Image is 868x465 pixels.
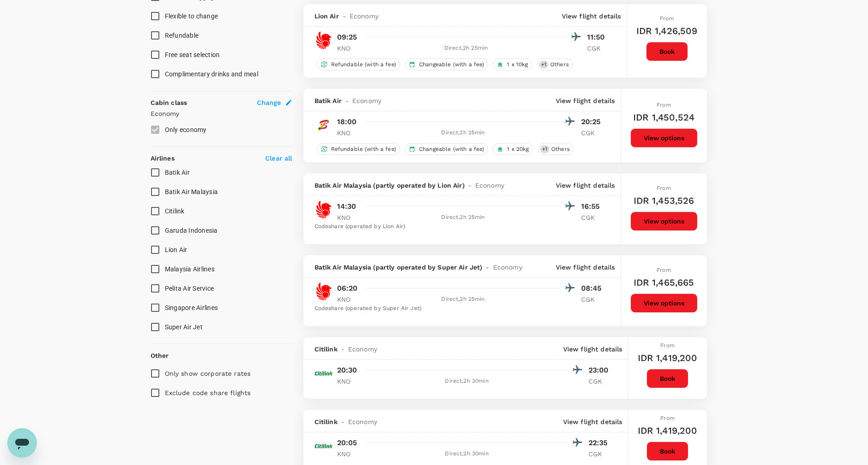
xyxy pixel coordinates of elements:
[581,295,604,304] p: CGK
[315,417,338,426] span: Citilink
[587,44,610,53] p: CGK
[165,169,190,176] span: Batik Air
[563,417,623,426] p: View flight details
[657,185,671,191] span: From
[165,304,218,311] span: Singapore Airlines
[366,44,567,53] div: Direct , 2h 25min
[581,116,604,127] p: 20:25
[337,365,357,376] p: 20:30
[337,213,360,222] p: KNO
[337,201,356,212] p: 14:30
[165,70,258,78] span: Complimentary drinks and meal
[630,212,698,231] button: View options
[588,449,612,459] p: CGK
[165,12,218,20] span: Flexible to change
[348,417,377,426] span: Economy
[315,116,333,134] img: ID
[366,213,561,222] div: Direct , 2h 25min
[151,155,175,162] strong: Airlines
[342,96,352,105] span: -
[657,267,671,273] span: From
[338,417,348,426] span: -
[315,364,333,383] img: QG
[548,145,573,153] span: Others
[630,128,698,148] button: View options
[337,295,360,304] p: KNO
[366,449,568,459] div: Direct , 2h 30min
[588,377,612,386] p: CGK
[638,423,698,438] h6: IDR 1,419,200
[165,207,185,215] span: Citilink
[493,58,532,70] div: 1 x 10kg
[315,304,604,313] div: Codeshare (operated by Super Air Jet)
[350,11,379,21] span: Economy
[352,96,381,105] span: Economy
[151,351,169,360] p: Other
[337,116,357,127] p: 18:00
[503,145,532,153] span: 1 x 20kg
[540,145,549,153] span: + 1
[563,344,623,354] p: View flight details
[556,181,615,190] p: View flight details
[165,246,187,253] span: Lion Air
[315,201,333,219] img: OD
[315,181,465,190] span: Batik Air Malaysia (partly operated by Lion Air)
[660,415,675,421] span: From
[366,128,561,138] div: Direct , 2h 25min
[337,44,360,53] p: KNO
[315,31,333,50] img: JT
[660,342,675,349] span: From
[339,11,350,21] span: -
[415,145,488,153] span: Changeable (with a fee)
[151,99,187,106] strong: Cabin class
[634,193,694,208] h6: IDR 1,453,526
[630,293,698,313] button: View options
[165,188,218,195] span: Batik Air Malaysia
[348,344,377,354] span: Economy
[493,143,533,155] div: 1 x 20kg
[366,295,561,304] div: Direct , 2h 25min
[165,227,218,234] span: Garuda Indonesia
[265,154,292,163] p: Clear all
[165,51,220,58] span: Free seat selection
[165,369,251,378] p: Only show corporate rates
[646,42,688,61] button: Book
[537,58,573,70] div: +1Others
[315,263,483,272] span: Batik Air Malaysia (partly operated by Super Air Jet)
[581,128,604,138] p: CGK
[337,128,360,138] p: KNO
[165,126,207,133] span: Only economy
[493,263,522,272] span: Economy
[547,61,572,69] span: Others
[556,96,615,105] p: View flight details
[165,32,199,39] span: Refundable
[315,11,339,21] span: Lion Air
[337,283,358,294] p: 06:20
[7,428,37,458] iframe: Button to launch messaging window
[588,437,612,448] p: 22:35
[327,61,400,69] span: Refundable (with a fee)
[151,109,292,118] p: Economy
[633,110,694,125] h6: IDR 1,450,524
[405,143,488,155] div: Changeable (with a fee)
[165,265,215,273] span: Malaysia Airlines
[315,96,342,105] span: Batik Air
[257,98,281,107] span: Change
[482,263,493,272] span: -
[315,437,333,455] img: QG
[317,58,400,70] div: Refundable (with a fee)
[405,58,488,70] div: Changeable (with a fee)
[581,201,604,212] p: 16:55
[657,102,671,108] span: From
[415,61,488,69] span: Changeable (with a fee)
[556,263,615,272] p: View flight details
[337,437,357,448] p: 20:05
[338,344,348,354] span: -
[165,323,203,331] span: Super Air Jet
[465,181,475,190] span: -
[581,213,604,222] p: CGK
[165,388,251,397] p: Exclude code share flights
[647,369,688,388] button: Book
[317,143,400,155] div: Refundable (with a fee)
[562,11,621,21] p: View flight details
